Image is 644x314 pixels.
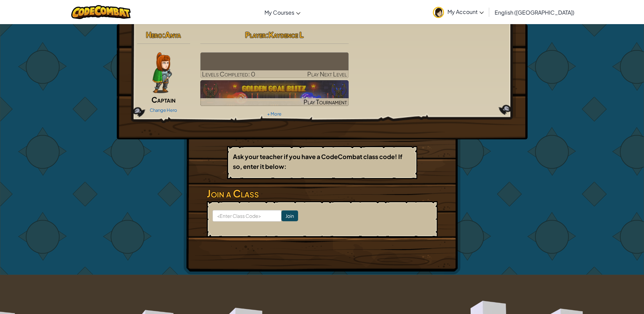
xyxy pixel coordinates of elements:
[266,30,269,39] span: :
[491,3,578,21] a: English ([GEOGRAPHIC_DATA])
[267,111,281,117] a: + More
[71,5,131,19] img: CodeCombat logo
[200,80,349,106] img: Golden Goal
[261,3,304,21] a: My Courses
[433,7,444,18] img: avatar
[233,153,402,170] b: Ask your teacher if you have a CodeCombat class code! If so, enter it below:
[281,210,298,221] input: Join
[146,30,162,39] span: Hero
[213,210,281,222] input: <Enter Class Code>
[429,1,487,23] a: My Account
[264,9,294,16] span: My Courses
[151,95,176,104] span: Captain
[152,52,172,93] img: captain-pose.png
[200,80,349,106] a: Play Tournament
[269,30,303,39] span: Kaydence L
[245,30,266,39] span: Player
[303,98,347,106] span: Play Tournament
[495,9,574,16] span: English ([GEOGRAPHIC_DATA])
[202,70,255,78] span: Levels Completed: 0
[200,52,349,78] a: Play Next Level
[447,8,484,15] span: My Account
[207,186,438,201] h3: Join a Class
[165,30,181,39] span: Anya
[150,107,177,113] a: Change Hero
[307,70,347,78] span: Play Next Level
[162,30,165,39] span: :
